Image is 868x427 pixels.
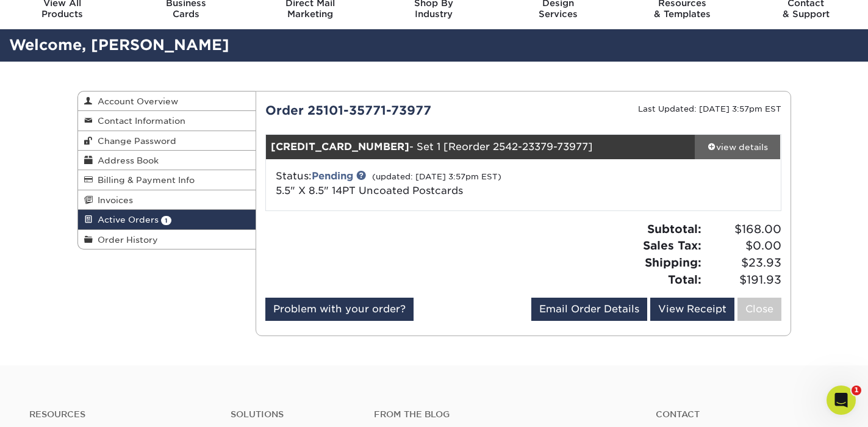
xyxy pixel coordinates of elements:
strong: Sales Tax: [643,239,701,252]
h4: From the Blog [374,409,623,420]
span: 5.5" X 8.5" 14PT Uncoated Postcards [276,185,463,196]
span: Active Orders [93,215,159,224]
a: Active Orders 1 [78,210,256,229]
a: Contact [656,409,839,420]
span: 1 [161,216,171,225]
a: Close [737,298,781,321]
strong: Total: [668,273,701,286]
strong: Shipping: [645,256,701,269]
iframe: Intercom live chat [827,386,856,415]
div: - Set 1 [Reorder 2542-23379-73977] [266,135,695,159]
small: Last Updated: [DATE] 3:57pm EST [638,104,781,113]
span: $0.00 [705,237,781,254]
div: view details [695,141,781,153]
span: $191.93 [705,271,781,289]
a: Order History [78,230,256,249]
a: Email Order Details [531,298,647,321]
div: Status: [267,169,609,198]
strong: [CREDIT_CARD_NUMBER] [271,141,409,152]
span: Invoices [93,195,133,205]
div: Order 25101-35771-73977 [256,101,523,120]
span: 1 [852,386,861,395]
a: Billing & Payment Info [78,170,256,190]
span: Address Book [93,156,159,165]
a: Address Book [78,151,256,170]
small: (updated: [DATE] 3:57pm EST) [372,172,501,181]
span: Account Overview [93,96,178,106]
a: View Receipt [650,298,734,321]
a: Problem with your order? [265,298,414,321]
a: Change Password [78,131,256,151]
strong: Subtotal: [647,222,701,235]
span: Change Password [93,136,176,146]
span: $23.93 [705,254,781,271]
a: Account Overview [78,91,256,111]
a: Pending [312,170,353,182]
a: view details [695,135,781,159]
span: $168.00 [705,221,781,238]
span: Billing & Payment Info [93,175,195,185]
span: Order History [93,235,158,245]
a: Invoices [78,190,256,210]
span: Contact Information [93,116,185,126]
a: Contact Information [78,111,256,131]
